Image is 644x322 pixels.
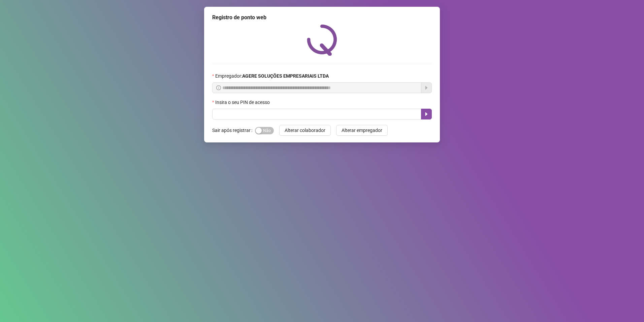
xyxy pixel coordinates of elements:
strong: AGERE SOLUÇÕES EMPRESARIAIS LTDA [242,73,329,79]
div: Registro de ponto web [212,14,432,22]
span: Alterar colaborador [285,127,325,134]
span: info-circle [216,85,221,90]
button: Alterar colaborador [279,125,331,136]
button: Alterar empregador [336,125,388,136]
label: Insira o seu PIN de acesso [212,99,274,106]
img: QRPoint [307,24,337,56]
span: caret-right [424,111,429,117]
label: Sair após registrar [212,125,255,136]
span: Empregador : [215,72,329,80]
span: Alterar empregador [342,127,382,134]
